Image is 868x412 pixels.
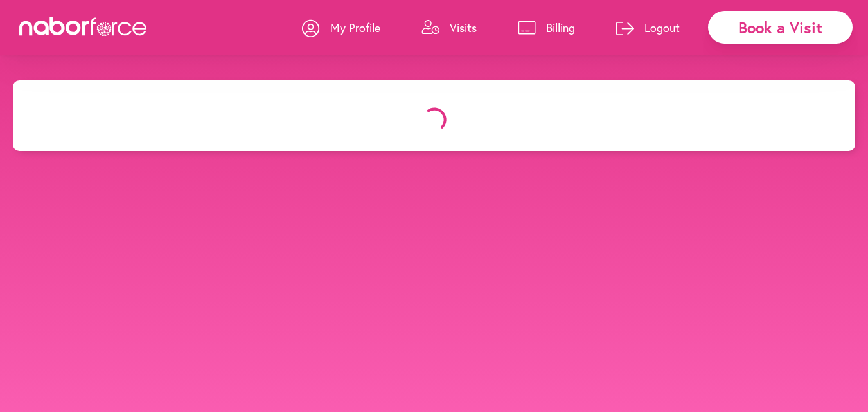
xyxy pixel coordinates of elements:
[302,8,380,47] a: My Profile
[421,8,477,47] a: Visits
[330,20,380,35] p: My Profile
[708,11,853,44] div: Book a Visit
[450,20,477,35] p: Visits
[616,8,680,47] a: Logout
[518,8,575,47] a: Billing
[644,20,680,35] p: Logout
[546,20,575,35] p: Billing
